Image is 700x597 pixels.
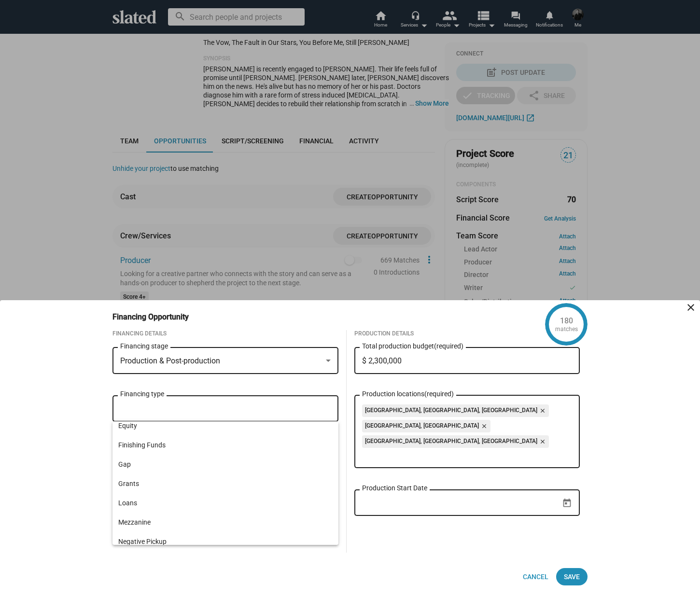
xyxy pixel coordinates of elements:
[118,493,333,513] span: Loans
[354,330,580,338] div: Production Details
[362,420,490,432] mat-chip: [GEOGRAPHIC_DATA], [GEOGRAPHIC_DATA]
[112,330,338,338] div: Financing Details
[118,435,333,455] span: Finishing Funds
[118,513,333,532] span: Mezzanine
[118,532,333,551] span: Negative Pickup
[559,495,575,512] button: Open calendar
[118,474,333,493] span: Grants
[560,316,573,326] div: 180
[564,568,580,585] span: Save
[685,302,697,313] mat-icon: close
[362,435,549,448] mat-chip: [GEOGRAPHIC_DATA], [GEOGRAPHIC_DATA], [GEOGRAPHIC_DATA]
[537,406,546,415] mat-icon: close
[118,455,333,474] span: Gap
[112,312,202,322] h3: Financing Opportunity
[118,416,333,435] span: Equity
[362,404,549,417] mat-chip: [GEOGRAPHIC_DATA], [GEOGRAPHIC_DATA], [GEOGRAPHIC_DATA]
[523,568,548,585] span: Cancel
[556,568,588,585] button: Save
[120,356,220,365] span: Production & Post-production
[555,326,578,333] div: matches
[479,422,488,430] mat-icon: close
[537,437,546,446] mat-icon: close
[515,568,556,585] button: Cancel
